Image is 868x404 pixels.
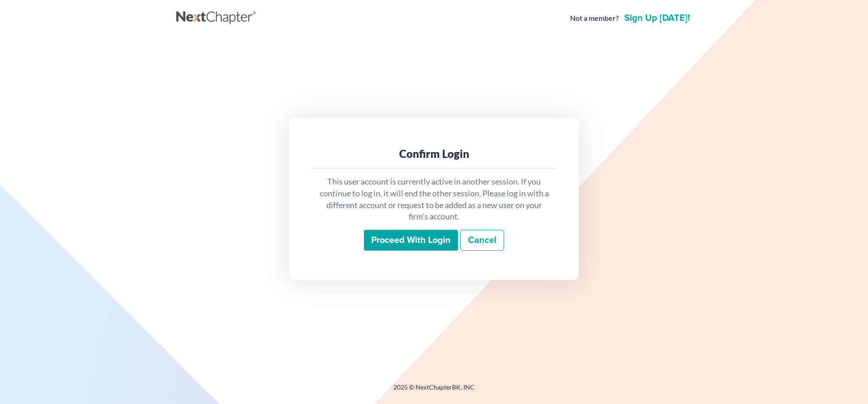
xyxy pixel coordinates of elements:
[570,13,619,24] strong: Not a member?
[176,383,692,399] div: 2025 © NextChapterBK, INC
[460,230,504,251] a: Cancel
[318,147,550,161] div: Confirm Login
[364,230,458,251] input: Proceed with login
[623,14,692,23] a: Sign up [DATE]!
[318,176,550,223] p: This user account is currently active in another session. If you continue to log in, it will end ...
